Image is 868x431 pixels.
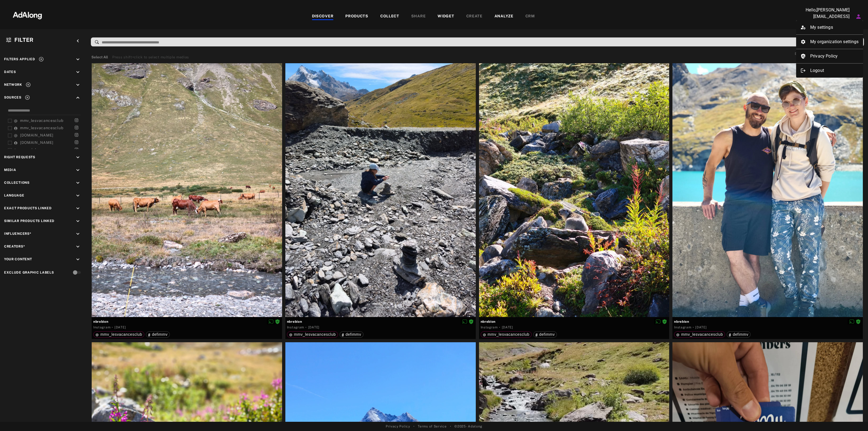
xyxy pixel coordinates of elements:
li: Logout [796,66,863,75]
div: Widget de chat [841,405,868,431]
li: My settings [796,23,863,32]
li: My organization settings [796,37,863,47]
iframe: Chat Widget [841,405,868,431]
a: Privacy Policy [796,51,863,61]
